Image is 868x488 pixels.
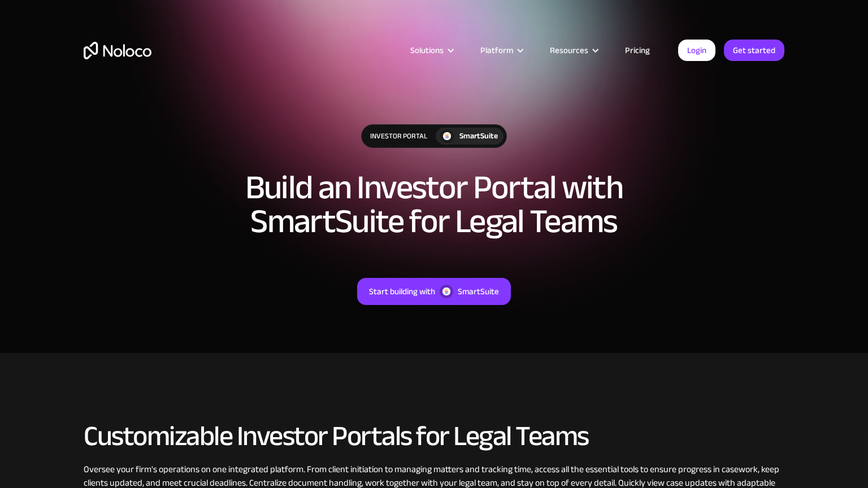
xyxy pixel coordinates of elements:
div: Resources [536,43,611,58]
a: Get started [724,40,784,61]
div: Start building with [369,284,435,299]
div: Solutions [410,43,444,58]
a: Start building withSmartSuite [357,278,511,305]
a: Login [678,40,715,61]
div: Platform [466,43,536,58]
a: home [84,42,151,59]
div: Solutions [396,43,466,58]
div: SmartSuite [459,130,498,142]
a: Pricing [611,43,664,58]
div: Investor Portal [362,125,436,147]
h2: Customizable Investor Portals for Legal Teams [84,421,784,451]
h1: Build an Investor Portal with SmartSuite for Legal Teams [180,171,688,238]
div: Resources [550,43,588,58]
div: SmartSuite [458,284,499,299]
div: Platform [480,43,513,58]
